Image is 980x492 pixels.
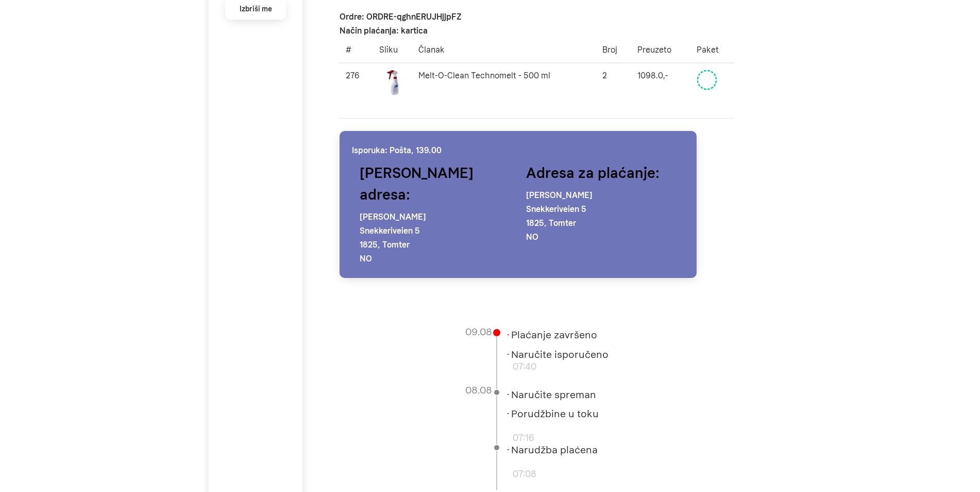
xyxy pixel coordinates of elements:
p: Ordre: ORDRE-qghnERUJHjjpFZ [340,10,734,24]
p: [PERSON_NAME] [526,188,677,202]
img: technomelt_meltoclean2.jpg [387,70,399,95]
h3: 09.08 [465,324,609,340]
li: Narudžba plaćena [511,442,609,458]
th: Preuzeto [631,38,690,63]
p: Snekkeriveien 5 1825, Tomter NO [526,202,677,244]
th: Sliku [373,38,412,63]
td: Melt-O-Clean Technomelt - 500 ml [412,63,596,102]
h3: [PERSON_NAME] adresa: [360,162,511,206]
p: Isporuka: Pošta, 139.00 [352,143,684,157]
td: 2 [596,63,631,102]
td: 276 [340,63,373,102]
li: Naručite spreman [511,387,609,403]
th: # [340,38,373,63]
h3: Adresa za plaćanje: [526,162,677,184]
h4: 07:16 [467,433,534,444]
th: Članak [412,38,596,63]
p: Snekkeriveien 5 1825, Tomter NO [360,224,511,266]
th: Broj [596,38,631,63]
li: Naručite isporučeno [511,347,609,363]
td: 1098.0,- [631,63,690,102]
li: Plaćanje završeno [511,327,609,343]
h4: 07:40 [467,362,536,373]
h4: 07:08 [467,469,536,480]
h3: 08.08 [465,383,609,398]
th: Paket [690,38,734,63]
li: Porudžbine u toku [511,406,609,422]
p: [PERSON_NAME] [360,210,511,224]
p: Način plaćanja: kartica [340,24,734,38]
svg: Pakket [697,70,717,90]
tr: Gå til produktsiden [340,63,734,102]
